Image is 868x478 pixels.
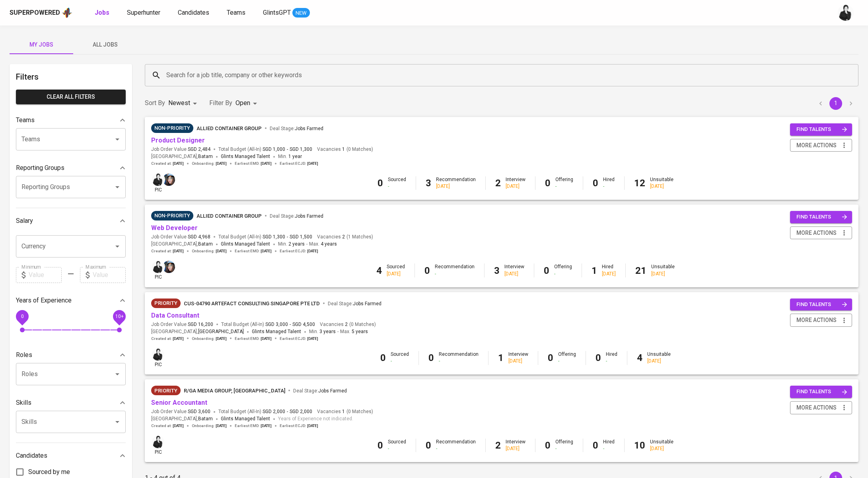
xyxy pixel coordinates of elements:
[95,9,109,16] b: Jobs
[592,265,597,276] b: 1
[508,351,528,365] div: Interview
[151,211,193,220] div: Pending Client’s Feedback, Sufficient Talents in Pipeline
[151,248,184,254] span: Created at :
[151,146,210,153] span: Job Order Value
[593,178,598,189] b: 0
[163,174,175,186] img: diazagista@glints.com
[184,300,320,306] span: CUS-04790 ARTEFACT CONSULTING SINGAPORE PTE LTD
[168,98,190,108] p: Newest
[317,146,373,153] span: Vacancies ( 0 Matches )
[790,123,852,136] button: find talents
[388,439,406,452] div: Sourced
[10,8,60,18] div: Superpowered
[270,126,323,131] span: Deal Stage :
[216,423,227,429] span: [DATE]
[435,271,475,277] div: -
[192,161,227,166] span: Onboarding :
[634,440,645,451] b: 10
[16,395,126,411] div: Skills
[378,440,383,451] b: 0
[321,241,337,247] span: 4 years
[554,271,572,277] div: -
[603,183,615,190] div: -
[151,299,181,308] div: New Job received from Demand Team
[22,92,119,102] span: Clear All filters
[151,399,207,406] a: Senior Accountant
[178,9,209,16] span: Candidates
[151,137,205,144] a: Product Designer
[436,176,476,190] div: Recommendation
[318,388,347,394] span: Jobs Farmed
[596,352,601,363] b: 0
[192,248,227,254] span: Onboarding :
[261,248,272,254] span: [DATE]
[650,445,673,452] div: [DATE]
[380,352,386,363] b: 0
[151,347,165,368] div: pic
[16,451,47,460] p: Candidates
[152,436,164,448] img: medwi@glints.com
[388,445,406,452] div: -
[341,234,345,240] span: 2
[209,98,232,108] p: Filter By
[173,161,184,166] span: [DATE]
[506,445,525,452] div: [DATE]
[287,146,288,153] span: -
[151,124,193,132] span: Non-Priority
[235,336,272,341] span: Earliest EMD :
[151,299,181,307] span: Priority
[387,263,405,277] div: Sourced
[16,112,126,128] div: Teams
[494,265,500,276] b: 3
[593,440,598,451] b: 0
[290,408,312,415] span: SGD 2,000
[555,183,573,190] div: -
[650,183,673,190] div: [DATE]
[288,241,305,247] span: 2 years
[309,329,336,334] span: Min.
[263,9,291,16] span: GlintsGPT
[227,8,247,18] a: Teams
[227,9,245,16] span: Teams
[378,178,383,189] b: 0
[263,408,285,415] span: SGD 2,000
[152,348,164,361] img: medwi@glints.com
[790,299,852,311] button: find talents
[151,408,210,415] span: Job Order Value
[188,321,213,328] span: SGD 16,200
[151,123,193,133] div: Pending Client’s Feedback
[391,351,409,365] div: Sourced
[151,173,165,193] div: pic
[151,328,244,336] span: [GEOGRAPHIC_DATA] ,
[93,267,126,283] input: Value
[606,358,617,365] div: -
[197,213,262,219] span: Allied Container Group
[796,140,837,150] span: more actions
[252,329,301,334] span: Glints Managed Talent
[602,271,616,277] div: [DATE]
[506,439,525,452] div: Interview
[436,445,476,452] div: -
[307,248,318,254] span: [DATE]
[506,183,525,190] div: [DATE]
[506,176,525,190] div: Interview
[216,161,227,166] span: [DATE]
[218,408,312,415] span: Total Budget (All-In)
[263,8,310,18] a: GlintsGPT NEW
[16,160,126,176] div: Reporting Groups
[16,115,35,125] p: Teams
[508,358,528,365] div: [DATE]
[261,161,272,166] span: [DATE]
[163,261,175,273] img: diazagista@glints.com
[16,347,126,363] div: Roles
[261,336,272,341] span: [DATE]
[295,126,323,131] span: Jobs Farmed
[796,300,847,309] span: find talents
[287,408,288,415] span: -
[353,301,381,306] span: Jobs Farmed
[295,213,323,219] span: Jobs Farmed
[184,388,285,394] span: R/GA MEDIA GROUP, [GEOGRAPHIC_DATA]
[270,213,323,219] span: Deal Stage :
[337,328,339,336] span: -
[790,314,852,327] button: more actions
